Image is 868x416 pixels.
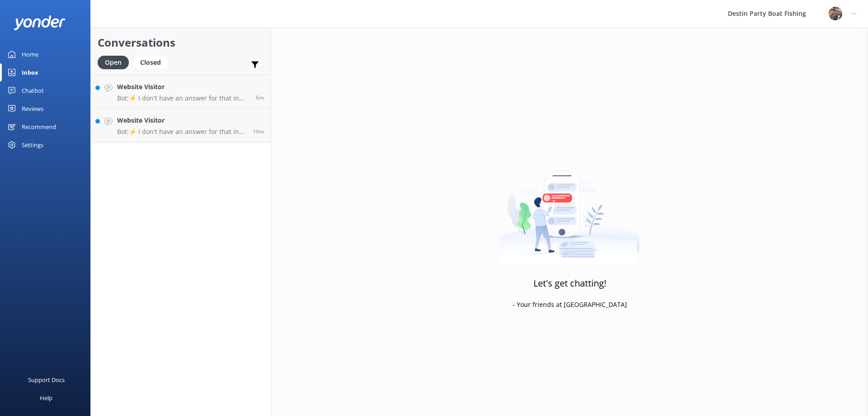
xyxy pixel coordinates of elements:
[829,7,842,20] img: 250-1666038197.jpg
[117,128,246,136] p: Bot: ⚡ I don't have an answer for that in my knowledge base. Please try and rephrase your questio...
[22,81,44,100] div: Chatbot
[500,152,640,265] img: artwork of a man stealing a conversation from at giant smartphone
[14,15,66,30] img: yonder-white-logo.png
[22,100,43,118] div: Reviews
[513,300,627,310] p: - Your friends at [GEOGRAPHIC_DATA]
[117,94,249,102] p: Bot: ⚡ I don't have an answer for that in my knowledge base. Please try and rephrase your questio...
[98,34,264,51] h2: Conversations
[22,136,43,154] div: Settings
[28,371,65,389] div: Support Docs
[22,63,38,81] div: Inbox
[533,276,606,291] h3: Let's get chatting!
[117,115,246,125] h4: Website Visitor
[98,57,133,67] a: Open
[91,75,271,109] a: Website VisitorBot:⚡ I don't have an answer for that in my knowledge base. Please try and rephras...
[253,128,264,135] span: Sep 07 2025 04:03pm (UTC -05:00) America/Cancun
[91,109,271,143] a: Website VisitorBot:⚡ I don't have an answer for that in my knowledge base. Please try and rephras...
[117,82,249,92] h4: Website Visitor
[98,56,129,69] div: Open
[133,56,168,69] div: Closed
[40,389,52,407] div: Help
[133,57,172,67] a: Closed
[22,45,38,63] div: Home
[22,118,56,136] div: Recommend
[256,94,264,101] span: Sep 07 2025 04:15pm (UTC -05:00) America/Cancun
